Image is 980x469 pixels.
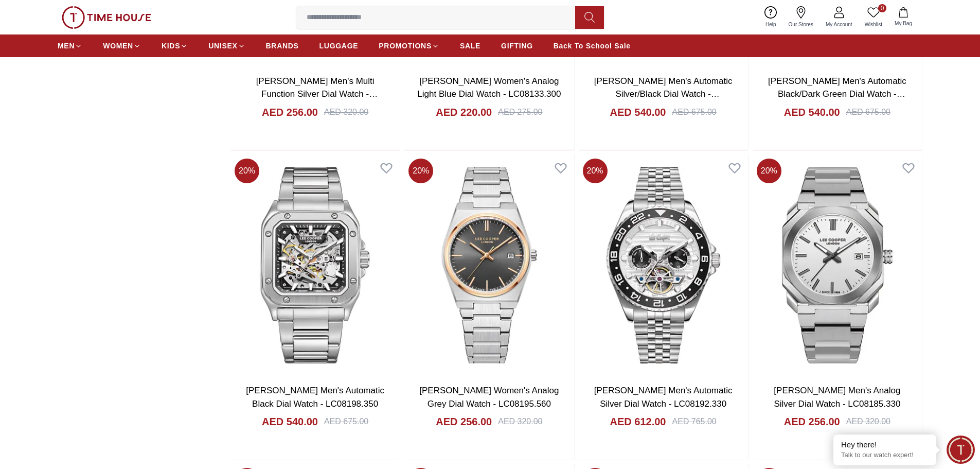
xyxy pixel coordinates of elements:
h4: AED 540.00 [784,105,840,119]
a: [PERSON_NAME] Men's Automatic Silver/Black Dial Watch - LC07906.350 [594,76,733,112]
span: PROMOTIONS [379,41,432,51]
span: My Bag [890,20,916,27]
a: BRANDS [266,37,299,55]
a: [PERSON_NAME] Men's Automatic Black/Dark Green Dial Watch - LC07906.090 [768,76,906,112]
button: My Bag [888,5,918,29]
a: [PERSON_NAME] Men's Automatic Black Dial Watch - LC08198.350 [246,386,384,409]
p: Talk to our watch expert! [841,451,929,460]
span: BRANDS [266,41,299,51]
div: AED 675.00 [672,106,716,118]
a: [PERSON_NAME] Men's Analog Silver Dial Watch - LC08185.330 [774,386,900,409]
a: Our Stores [782,4,819,30]
span: My Account [822,21,857,28]
span: GIFTING [501,41,533,51]
h4: AED 256.00 [436,414,492,429]
span: MEN [58,41,75,51]
img: Lee Cooper Women's Analog Grey Dial Watch - LC08195.560 [404,154,574,376]
a: KIDS [162,37,188,55]
a: [PERSON_NAME] Men's Automatic Silver Dial Watch - LC08192.330 [594,386,733,409]
a: [PERSON_NAME] Women's Analog Grey Dial Watch - LC08195.560 [419,386,559,409]
div: Chat Widget [947,436,975,464]
a: [PERSON_NAME] Women's Analog Light Blue Dial Watch - LC08133.300 [417,76,561,99]
span: 0 [878,4,886,12]
img: Lee Cooper Men's Analog Silver Dial Watch - LC08185.330 [753,154,922,376]
span: UNISEX [208,41,237,51]
div: AED 275.00 [498,106,542,118]
a: Help [759,4,782,30]
h4: AED 256.00 [784,414,840,429]
span: Wishlist [861,21,886,28]
a: 0Wishlist [859,4,888,30]
a: GIFTING [501,37,533,55]
a: Back To School Sale [554,37,631,55]
span: 20 % [408,159,433,183]
a: UNISEX [208,37,245,55]
div: AED 675.00 [324,415,368,428]
span: WOMEN [103,41,133,51]
a: [PERSON_NAME] Men's Multi Function Silver Dial Watch - LC08154.331 [256,76,378,112]
span: Help [761,21,780,28]
a: LUGGAGE [319,37,359,55]
div: Hey there! [841,440,929,450]
div: AED 320.00 [498,415,542,428]
h4: AED 612.00 [610,414,666,429]
span: 20 % [583,159,608,183]
span: KIDS [162,41,180,51]
span: Our Stores [785,21,817,28]
div: AED 765.00 [672,415,716,428]
div: AED 320.00 [846,415,890,428]
h4: AED 540.00 [610,105,666,119]
h4: AED 220.00 [436,105,492,119]
img: ... [62,6,151,29]
div: AED 675.00 [846,106,890,118]
a: PROMOTIONS [379,37,439,55]
span: Back To School Sale [554,41,631,51]
a: SALE [460,37,480,55]
div: AED 320.00 [324,106,368,118]
span: 20 % [757,159,781,183]
span: 20 % [235,159,259,183]
h4: AED 256.00 [262,105,318,119]
span: SALE [460,41,480,51]
img: Lee Cooper Men's Automatic Silver Dial Watch - LC08192.330 [579,154,748,376]
h4: AED 540.00 [262,414,318,429]
a: MEN [58,37,82,55]
img: Lee Cooper Men's Automatic Black Dial Watch - LC08198.350 [230,154,400,376]
span: LUGGAGE [319,41,359,51]
a: WOMEN [103,37,141,55]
